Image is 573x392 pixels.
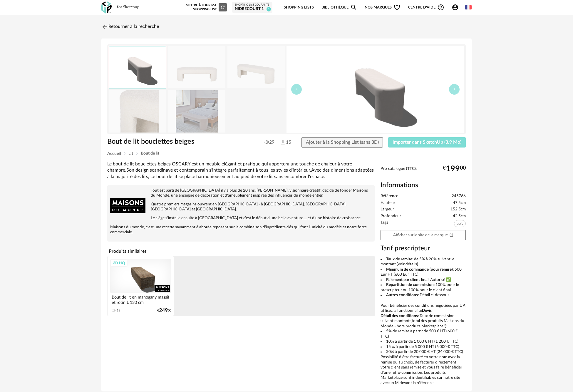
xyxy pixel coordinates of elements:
[381,214,401,219] span: Profondeur
[117,309,120,313] div: 13
[381,244,466,253] h3: Tarif prescripteur
[381,329,466,339] li: 5% de remise à partir de 500 € HT (600 € TTC)
[381,220,388,229] span: Tags
[381,339,466,344] li: 10% à partir de 1 000 € HT (1 200 € TTC)
[452,194,466,199] span: 245766
[141,151,159,155] span: Bout de lit
[107,152,121,156] span: Accueil
[350,4,357,11] span: Magnify icon
[381,277,466,283] li: : Autorisé ✅
[386,278,428,282] b: Paiement par client final
[454,220,466,227] span: bois
[306,140,379,145] span: Ajouter à la Shopping List (sans 3D)
[381,230,466,240] a: Afficher sur le site de la marqueOpen In New icon
[453,214,466,219] span: 42.5cm
[450,207,466,212] span: 152.5cm
[227,46,284,88] img: bout-de-lit-bouclettes-beiges-1000-14-12-245766_4.jpg
[321,1,357,14] a: BibliothèqueMagnify icon
[437,4,444,11] span: Help Circle Outline icon
[110,225,372,235] p: Maisons du monde, c'est une recette savamment élaborée reposant sur la combinaison d'ingrédients ...
[381,194,398,199] span: Référence
[101,20,159,33] a: Retourner à la recherche
[110,188,372,198] p: Tout est parti de [GEOGRAPHIC_DATA] il y a plus de 20 ans. [PERSON_NAME], visionnaire créatif, dé...
[386,267,453,272] b: Minimum de commande (pour remise)
[465,4,472,11] img: fr
[386,293,418,297] b: Autres conditions
[381,166,466,177] div: Prix catalogue (TTC):
[452,4,459,11] span: Account Circle icon
[422,309,432,313] b: Devis
[109,46,166,88] img: thumbnail.png
[264,139,274,145] span: 29
[280,139,291,146] span: 15
[381,181,466,190] h2: Informations
[101,23,108,30] img: svg+xml;base64,PHN2ZyB3aWR0aD0iMjQiIGhlaWdodD0iMjQiIHZpZXdCb3g9IjAgMCAyNCAyNCIgZmlsbD0ibm9uZSIgeG...
[386,257,412,261] b: Taux de remise
[452,4,461,11] span: Account Circle icon
[453,200,466,206] span: 47.5cm
[408,4,444,11] span: Centre d'aideHelp Circle Outline icon
[108,256,174,316] a: 3D HQ Bout de lit en mahogany massif et rotin L 130 cm 13 €24900
[235,6,270,12] div: Nidrecourt 1
[381,344,466,350] li: 15 % à partir de 5 000 € HT (6 000 € TTC)
[443,167,466,171] div: € 00
[393,4,401,11] span: Heart Outline icon
[235,3,270,12] a: Shopping List courante Nidrecourt 1 3
[381,200,395,206] span: Hauteur
[381,207,394,212] span: Largeur
[267,7,271,11] span: 3
[386,283,434,287] b: Répartition de commission
[107,137,253,146] h1: Bout de lit bouclettes beiges
[381,314,418,318] b: Détail des conditions
[107,151,466,156] div: Breadcrumb
[280,139,286,145] img: Téléchargements
[393,140,461,145] span: Importer dans SketchUp (3,9 Mo)
[381,257,466,386] div: Pour bénéficier des conditions négociées par UP, utilisez la fonctionnalité : Taux de commission ...
[110,188,145,223] img: brand logo
[110,293,171,305] div: Bout de lit en mahogany massif et rotin L 130 cm
[446,167,460,171] span: 199
[157,309,171,313] div: € 00
[286,46,464,133] img: thumbnail.png
[107,161,375,180] div: Le bout de lit bouclettes beiges OSCARY est un meuble élégant et pratique qui apportera une touch...
[168,46,225,88] img: bout-de-lit-bouclettes-beiges-1000-14-12-245766_1.jpg
[117,5,140,10] div: for Sketchup
[101,1,112,14] img: OXP
[301,137,383,148] button: Ajouter à la Shopping List (sans 3D)
[381,267,466,277] li: : 500 Eur HT (600 Eur TTC)
[449,233,453,237] span: Open In New icon
[110,202,372,212] p: Quatre premiers magasins ouvrent en [GEOGRAPHIC_DATA] - à [GEOGRAPHIC_DATA], [GEOGRAPHIC_DATA], [...
[107,247,375,256] h4: Produits similaires
[159,309,168,313] span: 249
[110,259,128,267] div: 3D HQ
[381,282,466,293] li: : 100% pour le prescripteur ou 100% pour le client final
[388,137,466,148] button: Importer dans SketchUp (3,9 Mo)
[128,152,133,156] span: Lit
[109,90,166,132] img: bout-de-lit-bouclettes-beiges-1000-14-12-245766_5.jpg
[235,3,270,7] div: Shopping List courante
[365,1,401,14] span: Nos marques
[110,216,372,221] p: Le siège s'installe ensuite à [GEOGRAPHIC_DATA] et c'est le début d'une belle aventure.... et d'u...
[284,1,314,14] a: Shopping Lists
[185,3,227,11] div: Mettre à jour ma Shopping List
[220,6,225,9] span: Refresh icon
[381,257,466,267] li: : de 5% à 20% suivant le montant (voir détails)
[381,293,466,298] li: : Détail ci-dessous
[168,90,225,132] img: bout-de-lit-bouclettes-beiges-1000-14-12-245766_2.jpg
[381,349,466,386] li: 20% à partir de 20 000 € HT (24 000 € TTC) Possibilité d’être facturé en votre nom avec la remise...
